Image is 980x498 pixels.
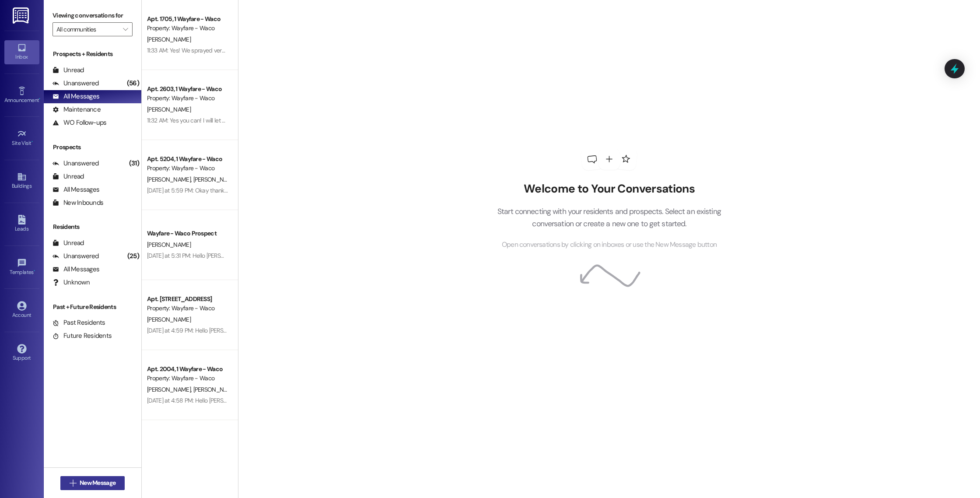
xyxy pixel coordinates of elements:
a: Leads [4,212,39,236]
div: Property: Wayfare - Waco [147,24,228,33]
div: [DATE] at 5:31 PM: Hello [PERSON_NAME], I wanted to see if you were still interested in schedulin... [147,252,808,260]
a: Buildings [4,169,39,193]
div: All Messages [52,265,99,274]
div: Apt. 3403, 1 Wayfare - Waco [147,435,228,444]
div: 11:32 AM: Yes you can! I will let him know and he will be over there soon to spray it! [147,116,352,124]
div: All Messages [52,185,99,194]
i:  [123,26,128,33]
span: [PERSON_NAME] [147,175,193,183]
div: (31) [127,157,141,170]
a: Templates • [4,256,39,279]
div: Unanswered [52,79,99,88]
div: WO Follow-ups [52,118,106,127]
a: Site Visit • [4,126,39,150]
div: Apt. 5204, 1 Wayfare - Waco [147,154,228,164]
div: Unanswered [52,252,99,261]
div: Prospects [44,143,141,152]
a: Inbox [4,40,39,64]
div: Unread [52,66,84,75]
span: [PERSON_NAME] [147,241,191,249]
label: Viewing conversations for [52,9,133,22]
div: [DATE] at 4:58 PM: Hello [PERSON_NAME] and [PERSON_NAME], this is a friendly reminder that pest c... [147,396,964,404]
div: Property: Wayfare - Waco [147,94,228,103]
div: Apt. [STREET_ADDRESS] [147,295,228,304]
div: Maintenance [52,105,101,114]
div: [DATE] at 4:59 PM: Hello [PERSON_NAME], this is a friendly reminder that pest control will be on-... [147,326,907,334]
i:  [70,480,76,487]
div: Unanswered [52,159,99,168]
div: (56) [125,77,141,90]
button: New Message [60,476,125,490]
div: Past + Future Residents [44,302,141,312]
span: • [31,139,33,145]
span: Open conversations by clicking on inboxes or use the New Message button [502,239,717,250]
div: [DATE] at 5:59 PM: Okay thanks [PERSON_NAME]! [147,186,274,194]
a: Support [4,341,39,365]
div: Prospects + Residents [44,49,141,59]
div: Property: Wayfare - Waco [147,304,228,313]
div: 11:33 AM: Yes! We sprayed very extensively and deep in that crack! That is where I assumed he was... [147,46,454,54]
div: Future Residents [52,331,112,340]
div: Apt. 2603, 1 Wayfare - Waco [147,84,228,94]
div: New Inbounds [52,198,103,207]
div: (25) [125,249,141,263]
span: [PERSON_NAME] [193,386,237,393]
div: Apt. 1705, 1 Wayfare - Waco [147,14,228,24]
div: Past Residents [52,318,105,327]
span: • [39,96,40,102]
span: [PERSON_NAME] [147,105,191,113]
span: [PERSON_NAME] [147,386,193,393]
h2: Welcome to Your Conversations [484,182,734,196]
div: Property: Wayfare - Waco [147,164,228,173]
p: Start connecting with your residents and prospects. Select an existing conversation or create a n... [484,205,734,230]
span: New Message [80,478,115,487]
a: Account [4,298,39,322]
div: Residents [44,222,141,231]
div: Wayfare - Waco Prospect [147,229,228,238]
div: Unread [52,238,84,248]
span: [PERSON_NAME] [193,175,237,183]
div: Unread [52,172,84,181]
div: Apt. 2004, 1 Wayfare - Waco [147,365,228,374]
img: ResiDesk Logo [13,7,31,24]
div: All Messages [52,92,99,101]
span: [PERSON_NAME] [147,316,191,323]
span: [PERSON_NAME] [147,35,191,43]
span: • [34,268,35,274]
div: Unknown [52,278,90,287]
div: Property: Wayfare - Waco [147,374,228,383]
input: All communities [56,22,119,36]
